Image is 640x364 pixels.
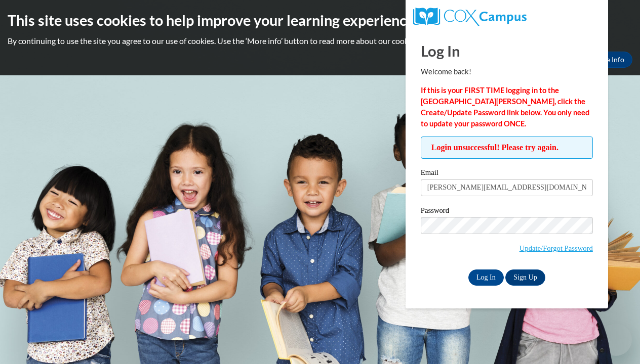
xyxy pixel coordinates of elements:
h2: This site uses cookies to help improve your learning experience. [8,10,632,30]
p: Welcome back! [421,66,593,77]
img: COX Campus [413,8,527,26]
a: More Info [585,52,632,68]
label: Password [421,207,593,217]
label: Email [421,169,593,179]
a: Sign Up [505,269,545,286]
span: Login unsuccessful! Please try again. [421,136,593,159]
a: Update/Forgot Password [519,244,593,252]
input: Log In [468,269,504,286]
strong: If this is your FIRST TIME logging in to the [GEOGRAPHIC_DATA][PERSON_NAME], click the Create/Upd... [421,86,589,128]
p: By continuing to use the site you agree to our use of cookies. Use the ‘More info’ button to read... [8,35,632,47]
h1: Log In [421,40,593,61]
iframe: Button to launch messaging window [599,324,632,356]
